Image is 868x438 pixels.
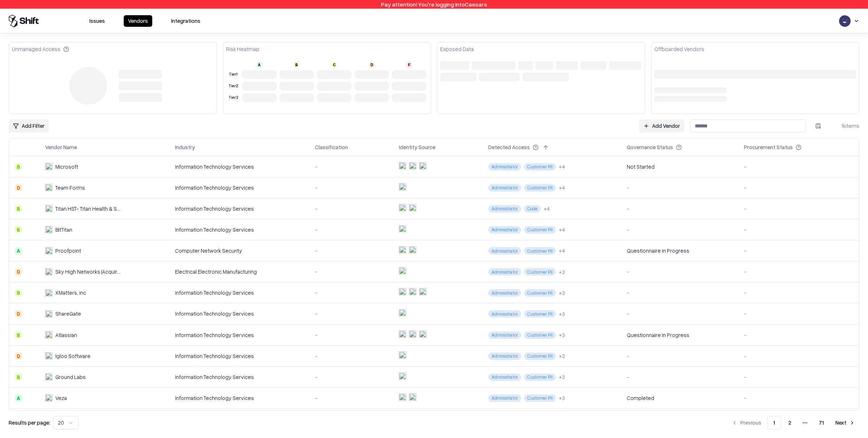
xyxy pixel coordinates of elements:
div: D [15,352,22,359]
img: Atlassian [45,331,52,338]
div: - [315,373,387,381]
button: +3 [559,373,565,381]
div: - [627,184,732,191]
div: Information Technology Services [175,310,303,317]
button: +4 [559,184,565,191]
div: C [331,62,337,68]
div: D [369,62,375,68]
div: Information Technology Services [175,394,303,402]
div: - [744,373,853,381]
div: XMatters, inc [55,289,86,296]
div: Proofpoint [55,247,81,254]
div: ShareGate [55,310,81,317]
button: +3 [559,268,565,276]
div: - [315,331,387,339]
a: Add Vendor [639,119,684,132]
img: Team Forms [45,184,52,191]
div: Computer Network Security [175,247,303,254]
img: microsoft365.com [409,330,416,338]
div: Completed [627,394,654,402]
button: +3 [559,352,565,360]
div: Information Technology Services [175,184,303,191]
img: Microsoft [45,163,52,170]
div: Industry [175,143,195,151]
div: - [315,352,387,360]
span: Customer PII [524,184,556,191]
button: Add Filter [9,119,49,132]
div: - [744,226,853,233]
div: - [627,268,732,275]
button: +3 [559,289,565,297]
button: Vendors [124,15,152,27]
span: Administrator [488,310,521,317]
div: + 3 [559,373,565,381]
div: - [627,373,732,381]
div: - [744,394,853,402]
div: - [744,331,853,339]
span: Administrator [488,247,521,254]
img: entra.microsoft.com [399,288,406,295]
div: + 3 [559,394,565,402]
button: +4 [544,205,550,212]
div: Microsoft [55,163,78,170]
img: entra.microsoft.com [399,351,406,359]
div: Information Technology Services [175,226,303,233]
div: - [627,226,732,233]
button: 2 [783,416,797,429]
div: Unmanaged Access [12,45,69,53]
div: + 3 [559,310,565,318]
span: Administrator [488,268,521,275]
div: - [744,352,853,360]
div: Questionnaire In Progress [627,247,689,254]
div: A [15,247,22,254]
div: + 3 [559,268,565,276]
img: entra.microsoft.com [399,204,406,211]
div: Atlassian [55,331,77,339]
div: + 4 [559,247,565,254]
span: Administrator [488,289,521,296]
div: - [627,205,732,212]
div: - [744,289,853,296]
div: Risk Heatmap [226,45,259,53]
button: +3 [559,310,565,318]
span: Administrator [488,353,521,360]
span: Customer PII [524,374,556,381]
div: - [744,163,853,170]
div: Tier 1 [227,71,239,77]
span: Administrator [488,163,521,170]
button: 1 [767,416,781,429]
span: Administrator [488,226,521,233]
span: Administrator [488,374,521,381]
img: Ground Labs [45,373,52,380]
span: Customer PII [524,395,556,402]
div: Sky High Networks (Acquired by [PERSON_NAME]) [55,268,120,275]
div: B [15,163,22,170]
span: Administrator [488,205,521,212]
div: A [15,394,22,401]
div: B [294,62,299,68]
button: +4 [559,226,565,233]
button: +4 [559,247,565,254]
img: okta.com [419,288,426,295]
button: +4 [559,163,565,170]
div: + 4 [559,226,565,233]
div: - [744,205,853,212]
span: Customer PII [524,268,556,275]
div: - [315,289,387,296]
p: Results per page: [9,419,50,426]
div: Detected Access [488,143,530,151]
div: Offboarded Vendors [654,45,704,53]
div: - [315,163,387,170]
span: Customer PII [524,226,556,233]
div: - [627,289,732,296]
div: Identity Source [399,143,435,151]
div: B [15,331,22,338]
div: - [744,268,853,275]
div: - [315,310,387,317]
nav: pagination [727,416,859,429]
div: - [744,184,853,191]
div: Information Technology Services [175,289,303,296]
div: Electrical Electronic Manufacturing [175,268,303,275]
img: okta.com [419,330,426,338]
div: Igloo Software [55,352,90,360]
